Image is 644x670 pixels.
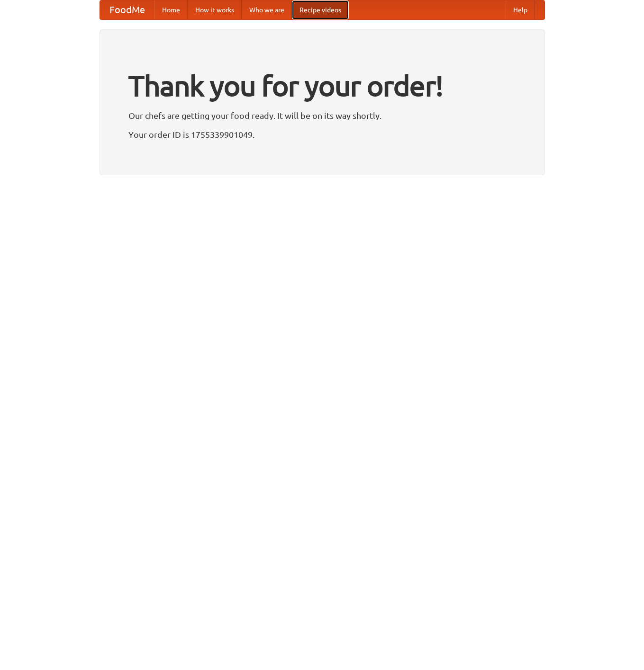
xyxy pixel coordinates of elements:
[242,0,292,19] a: Who we are
[128,63,516,108] h1: Thank you for your order!
[100,0,154,19] a: FoodMe
[188,0,242,19] a: How it works
[154,0,188,19] a: Home
[292,0,349,19] a: Recipe videos
[506,0,535,19] a: Help
[128,127,516,142] p: Your order ID is 1755339901049.
[128,108,516,123] p: Our chefs are getting your food ready. It will be on its way shortly.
